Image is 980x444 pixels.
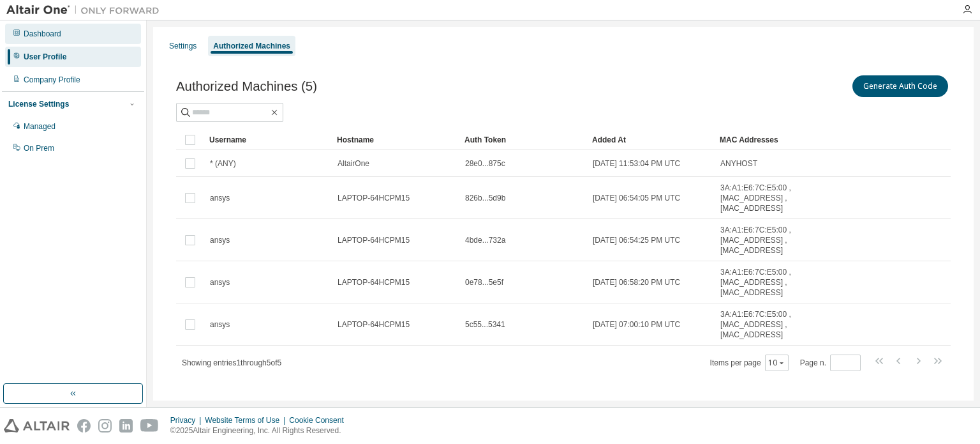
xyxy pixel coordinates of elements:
span: ansys [210,277,230,287]
span: Items per page [710,355,789,371]
div: Company Profile [24,75,80,85]
p: © 2025 Altair Engineering, Inc. All Rights Reserved. [170,425,352,436]
span: [DATE] 11:53:04 PM UTC [593,158,680,169]
div: On Prem [24,143,54,153]
span: LAPTOP-64HCPM15 [338,319,410,330]
button: Generate Auth Code [852,75,948,97]
span: Page n. [800,355,861,371]
span: ansys [210,319,230,330]
img: Altair One [6,4,166,17]
span: * (ANY) [210,158,236,169]
span: ansys [210,193,230,203]
span: AltairOne [338,158,369,169]
img: linkedin.svg [119,419,133,433]
div: Cookie Consent [289,415,351,425]
span: ANYHOST [720,158,757,169]
span: LAPTOP-64HCPM15 [338,277,410,287]
span: LAPTOP-64HCPM15 [338,193,410,203]
div: License Settings [8,99,69,109]
span: [DATE] 06:54:05 PM UTC [593,193,680,203]
img: altair_logo.svg [4,419,70,433]
div: Dashboard [24,29,61,39]
img: facebook.svg [77,419,91,433]
span: 3A:A1:E6:7C:E5:00 , [MAC_ADDRESS] , [MAC_ADDRESS] [720,309,810,340]
span: 3A:A1:E6:7C:E5:00 , [MAC_ADDRESS] , [MAC_ADDRESS] [720,267,810,298]
span: Authorized Machines (5) [176,79,317,94]
img: instagram.svg [98,419,112,433]
div: Managed [24,121,56,132]
span: 3A:A1:E6:7C:E5:00 , [MAC_ADDRESS] , [MAC_ADDRESS] [720,225,810,256]
div: Added At [592,130,709,150]
span: 5c55...5341 [465,319,505,330]
button: 10 [768,358,785,368]
div: Username [209,130,327,150]
span: ansys [210,235,230,245]
div: Authorized Machines [213,41,290,51]
div: Website Terms of Use [205,415,289,425]
span: 4bde...732a [465,235,505,245]
div: Privacy [170,415,205,425]
div: User Profile [24,52,66,62]
span: 0e78...5e5f [465,277,503,287]
span: Showing entries 1 through 5 of 5 [182,358,281,367]
span: 3A:A1:E6:7C:E5:00 , [MAC_ADDRESS] , [MAC_ADDRESS] [720,183,810,213]
div: Settings [169,41,197,51]
div: MAC Addresses [720,130,810,150]
span: 28e0...875c [465,158,505,169]
span: [DATE] 06:54:25 PM UTC [593,235,680,245]
div: Hostname [337,130,454,150]
div: Auth Token [464,130,582,150]
img: youtube.svg [140,419,159,433]
span: [DATE] 07:00:10 PM UTC [593,319,680,330]
span: [DATE] 06:58:20 PM UTC [593,277,680,287]
span: LAPTOP-64HCPM15 [338,235,410,245]
span: 826b...5d9b [465,193,505,203]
